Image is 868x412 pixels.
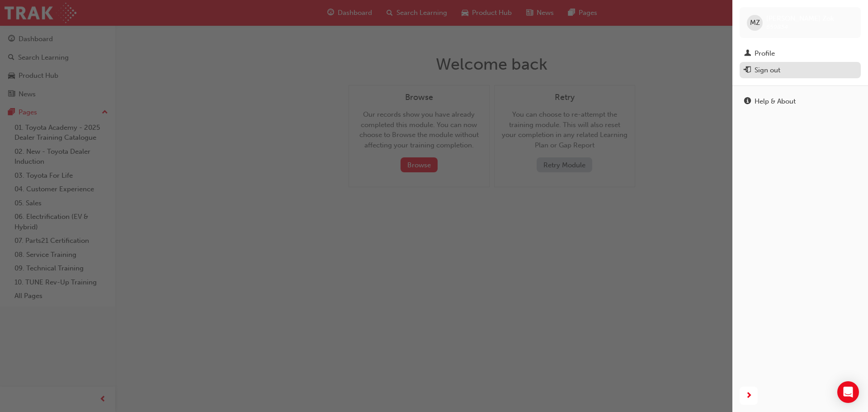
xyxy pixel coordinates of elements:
[766,14,834,23] span: [PERSON_NAME] Zok
[744,50,751,58] span: man-icon
[744,66,751,75] span: exit-icon
[750,18,760,28] span: MZ
[755,48,775,59] div: Profile
[744,98,751,106] span: info-icon
[837,381,859,403] div: Open Intercom Messenger
[766,23,788,31] span: 659834
[740,93,861,110] a: Help & About
[740,62,861,79] button: Sign out
[740,45,861,62] a: Profile
[755,96,796,107] div: Help & About
[745,390,752,402] span: next-icon
[755,65,780,76] div: Sign out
